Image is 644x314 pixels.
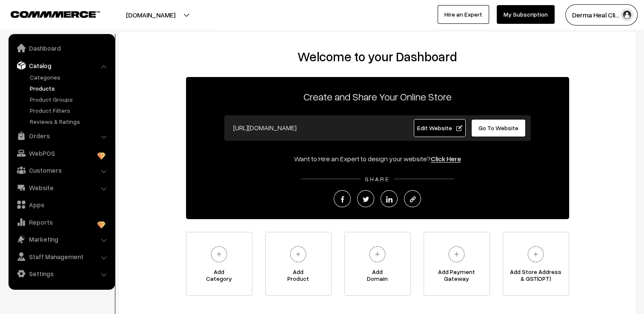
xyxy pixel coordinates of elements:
[186,154,569,164] div: Want to Hire an Expert to design your website?
[11,214,112,230] a: Reports
[286,243,310,266] img: plus.svg
[11,9,85,19] a: COMMMERCE
[497,5,555,24] a: My Subscription
[11,231,112,247] a: Marketing
[438,5,489,24] a: Hire an Expert
[28,73,112,82] a: Categories
[471,119,526,137] a: Go To Website
[417,124,462,131] span: Edit Website
[11,58,112,73] a: Catalog
[28,106,112,115] a: Product Filters
[11,197,112,212] a: Apps
[28,84,112,93] a: Products
[11,146,112,161] a: WebPOS
[424,232,490,296] a: Add PaymentGateway
[503,232,569,296] a: Add Store Address& GST(OPT)
[96,4,205,26] button: [DOMAIN_NAME]
[565,4,638,26] button: Derma Heal Cli…
[186,232,252,296] a: AddCategory
[431,154,461,163] a: Click Here
[344,232,411,296] a: AddDomain
[361,175,394,183] span: SHARE
[186,89,569,104] p: Create and Share Your Online Store
[28,117,112,126] a: Reviews & Ratings
[621,9,633,21] img: user
[28,95,112,104] a: Product Groups
[11,180,112,195] a: Website
[414,119,466,137] a: Edit Website
[11,163,112,178] a: Customers
[424,268,489,285] span: Add Payment Gateway
[265,232,332,296] a: AddProduct
[11,266,112,281] a: Settings
[11,249,112,264] a: Staff Management
[128,49,627,64] h2: Welcome to your Dashboard
[345,268,410,285] span: Add Domain
[366,243,389,266] img: plus.svg
[445,243,468,266] img: plus.svg
[524,243,547,266] img: plus.svg
[478,124,518,131] span: Go To Website
[11,11,100,17] img: COMMMERCE
[11,128,112,143] a: Orders
[11,40,112,56] a: Dashboard
[503,268,569,285] span: Add Store Address & GST(OPT)
[186,268,252,285] span: Add Category
[266,268,331,285] span: Add Product
[207,243,231,266] img: plus.svg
